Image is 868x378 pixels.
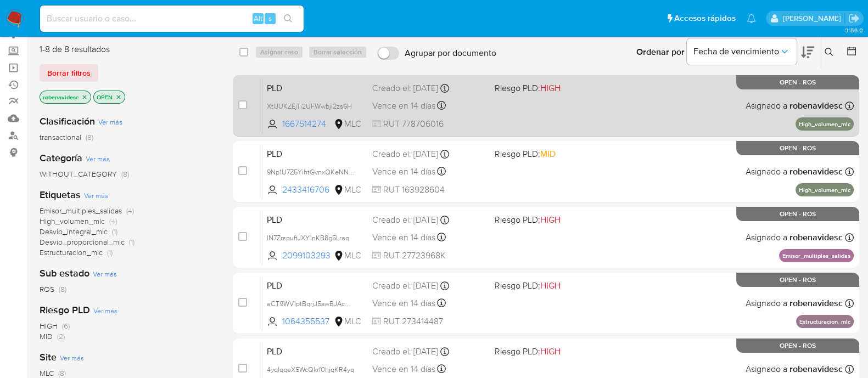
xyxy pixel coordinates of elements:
[254,13,262,24] span: Alt
[674,13,736,24] span: Accesos rápidos
[848,13,860,24] a: Salir
[268,13,272,24] span: s
[277,11,299,26] button: search-icon
[40,12,304,26] input: Buscar usuario o caso...
[782,13,844,24] p: rociodaniela.benavidescatalan@mercadolibre.cl
[844,26,863,35] span: 3.156.0
[747,14,756,23] a: Notificaciones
